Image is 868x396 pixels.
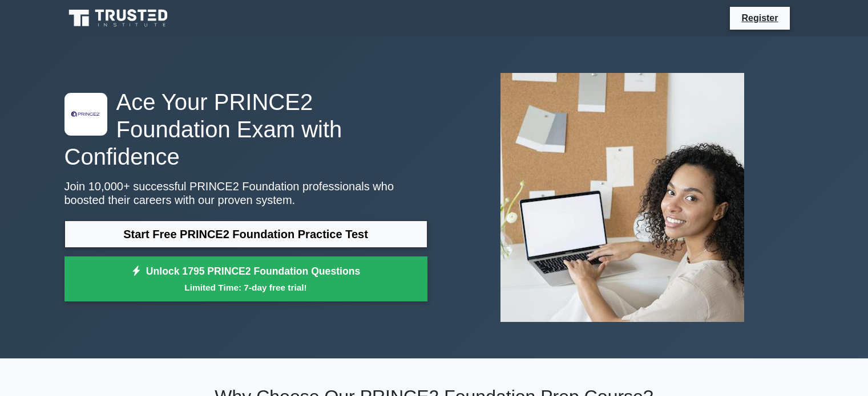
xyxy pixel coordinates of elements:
a: Unlock 1795 PRINCE2 Foundation QuestionsLimited Time: 7-day free trial! [64,256,427,302]
a: Register [734,11,785,25]
h1: Ace Your PRINCE2 Foundation Exam with Confidence [64,88,427,170]
a: Start Free PRINCE2 Foundation Practice Test [64,221,427,248]
p: Join 10,000+ successful PRINCE2 Foundation professionals who boosted their careers with our prove... [64,179,427,207]
small: Limited Time: 7-day free trial! [79,281,413,294]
